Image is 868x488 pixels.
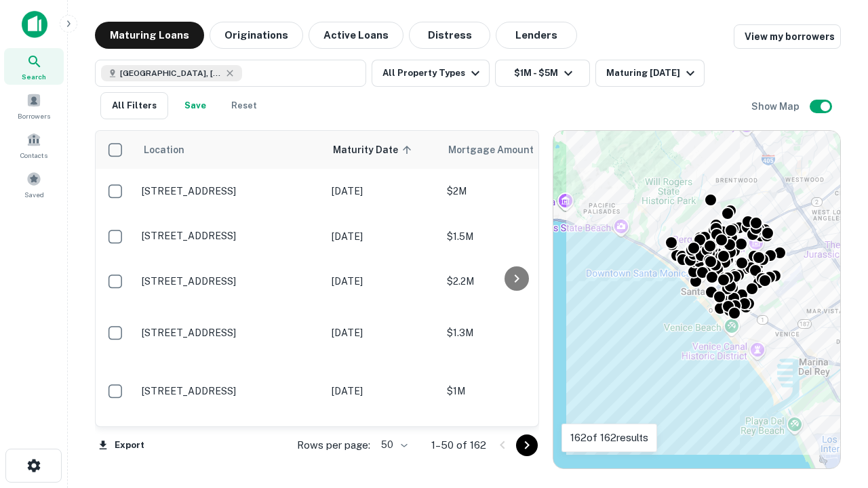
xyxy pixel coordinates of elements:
p: [DATE] [332,184,433,199]
p: $1.5M [447,229,583,244]
button: Go to next page [516,434,538,456]
p: [STREET_ADDRESS] [142,385,318,397]
button: Save your search to get updates of matches that match your search criteria. [174,92,217,119]
h6: Show Map [751,99,802,114]
button: Active Loans [309,22,403,49]
div: 50 [376,435,410,455]
p: Rows per page: [297,437,370,453]
span: Borrowers [18,110,50,121]
button: Reset [222,92,266,119]
span: Location [143,142,184,158]
button: [GEOGRAPHIC_DATA], [GEOGRAPHIC_DATA], [GEOGRAPHIC_DATA] [95,60,366,87]
button: Export [95,435,148,455]
button: Distress [409,22,490,49]
p: [STREET_ADDRESS] [142,230,318,242]
iframe: Chat Widget [800,380,868,445]
a: Contacts [4,127,64,163]
span: Mortgage Amount [448,142,551,158]
button: $1M - $5M [495,60,590,87]
span: [GEOGRAPHIC_DATA], [GEOGRAPHIC_DATA], [GEOGRAPHIC_DATA] [120,67,222,79]
span: Contacts [20,150,47,161]
button: Originations [210,22,303,49]
p: $1M [447,384,583,399]
p: $1.3M [447,325,583,340]
th: Location [135,131,325,169]
p: 1–50 of 162 [431,437,486,453]
span: Maturity Date [333,142,416,158]
button: Lenders [496,22,577,49]
p: [STREET_ADDRESS] [142,327,318,339]
p: $2M [447,184,583,199]
p: [DATE] [332,325,433,340]
span: Saved [24,189,44,200]
div: Maturing [DATE] [606,65,698,81]
span: Search [22,71,46,82]
p: [DATE] [332,384,433,399]
p: [DATE] [332,274,433,289]
div: 0 0 [553,131,840,468]
th: Mortgage Amount [440,131,589,169]
img: capitalize-icon.png [22,11,47,38]
button: Maturing [DATE] [595,60,705,87]
a: View my borrowers [734,24,841,49]
button: Maturing Loans [95,22,204,49]
a: Borrowers [4,87,64,124]
button: All Property Types [372,60,490,87]
a: Saved [4,166,64,203]
button: All Filters [100,92,168,119]
p: 162 of 162 results [570,430,648,446]
th: Maturity Date [325,131,440,169]
p: [STREET_ADDRESS] [142,185,318,197]
p: [STREET_ADDRESS] [142,275,318,287]
p: $2.2M [447,274,583,289]
a: Search [4,48,64,85]
p: [DATE] [332,229,433,244]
